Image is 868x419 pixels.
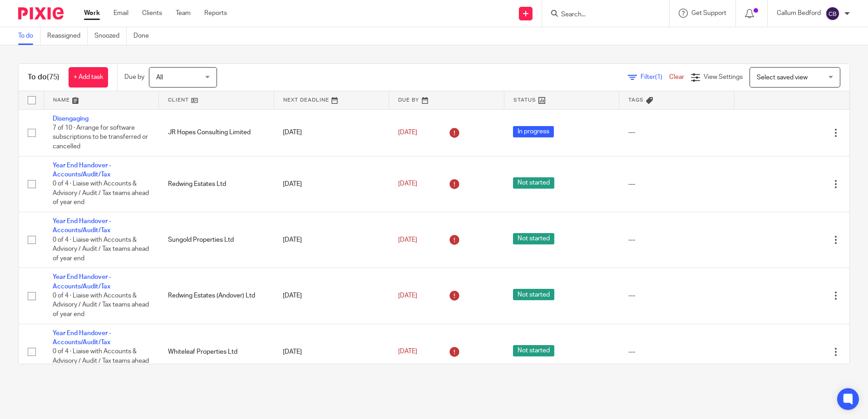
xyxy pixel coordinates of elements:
a: Clients [142,9,162,18]
a: Team [176,9,191,18]
span: [DATE] [398,237,417,243]
td: [DATE] [274,268,389,324]
span: Not started [513,177,554,189]
td: [DATE] [274,109,389,156]
span: [DATE] [398,129,417,136]
span: In progress [513,126,554,137]
td: [DATE] [274,156,389,212]
p: Due by [124,73,144,82]
a: + Add task [69,67,108,88]
span: Tags [628,97,644,102]
td: Redwing Estates (Andover) Ltd [159,268,274,324]
img: svg%3E [825,6,840,21]
td: Redwing Estates Ltd [159,156,274,212]
span: (1) [655,74,662,80]
span: Select saved view [757,74,808,81]
span: 7 of 10 · Arrange for software subscriptions to be transferred or cancelled [53,125,148,150]
a: Clear [669,74,684,80]
input: Search [560,11,642,19]
div: --- [628,180,725,189]
span: All [156,74,163,81]
a: Disengaging [53,116,89,122]
div: --- [628,291,725,300]
span: 0 of 4 · Liaise with Accounts & Advisory / Audit / Tax teams ahead of year end [53,292,149,317]
a: Reassigned [47,27,88,45]
a: Email [113,9,128,18]
span: [DATE] [398,349,417,355]
span: Not started [513,233,554,244]
td: [DATE] [274,324,389,380]
p: Callum Bedford [777,9,821,18]
span: [DATE] [398,292,417,299]
a: Year End Handover - Accounts/Audit/Tax [53,274,111,289]
td: Whiteleaf Properties Ltd [159,324,274,380]
a: Reports [204,9,227,18]
span: Not started [513,345,554,356]
a: To do [18,27,40,45]
a: Work [84,9,100,18]
td: JR Hopes Consulting Limited [159,109,274,156]
span: [DATE] [398,181,417,187]
div: --- [628,347,725,356]
div: --- [628,128,725,137]
span: Not started [513,289,554,300]
a: Year End Handover - Accounts/Audit/Tax [53,218,111,234]
span: 0 of 4 · Liaise with Accounts & Advisory / Audit / Tax teams ahead of year end [53,349,149,374]
a: Snoozed [94,27,127,45]
a: Year End Handover - Accounts/Audit/Tax [53,330,111,346]
td: Sungold Properties Ltd [159,212,274,268]
a: Year End Handover - Accounts/Audit/Tax [53,162,111,178]
div: --- [628,235,725,244]
span: Get Support [691,10,726,16]
span: 0 of 4 · Liaise with Accounts & Advisory / Audit / Tax teams ahead of year end [53,237,149,262]
a: Done [133,27,156,45]
span: 0 of 4 · Liaise with Accounts & Advisory / Audit / Tax teams ahead of year end [53,180,149,205]
span: Filter [641,74,669,80]
span: (75) [47,73,59,81]
span: View Settings [704,74,743,80]
img: Pixie [18,7,64,19]
h1: To do [28,73,59,82]
td: [DATE] [274,212,389,268]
